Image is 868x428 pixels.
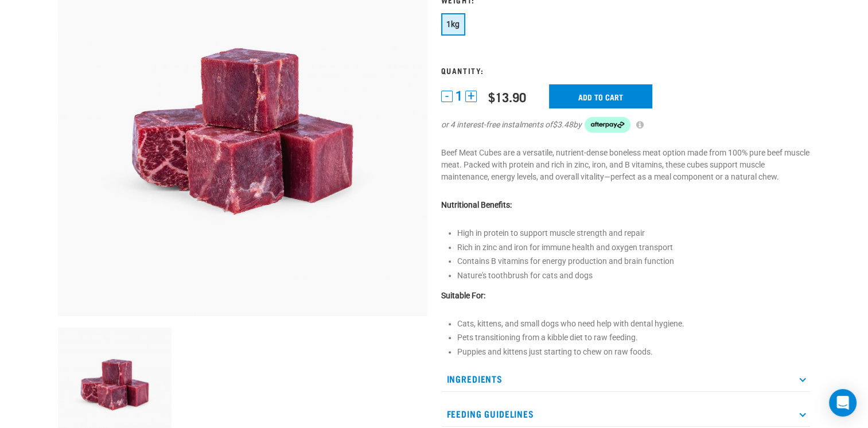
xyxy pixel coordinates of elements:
[446,20,460,29] span: 1kg
[552,119,573,131] span: $3.48
[457,318,811,330] li: Cats, kittens, and small dogs who need help with dental hygiene.
[456,90,462,102] span: 1
[441,401,811,427] p: Feeding Guidelines
[457,346,811,358] li: Puppies and kittens just starting to chew on raw foods.
[457,255,811,267] p: Contains B vitamins for energy production and brain function
[465,91,477,102] button: +
[441,366,811,392] p: Ingredients
[457,242,811,254] p: Rich in zinc and iron for immune health and oxygen transport
[457,270,811,282] p: Nature's toothbrush for cats and dogs
[457,332,811,344] li: Pets transitioning from a kibble diet to raw feeding.
[441,13,465,36] button: 1kg
[441,200,512,209] strong: Nutritional Benefits:
[441,66,811,75] h3: Quantity:
[457,227,811,239] p: High in protein to support muscle strength and repair
[488,90,526,104] div: $13.90
[441,117,811,133] div: or 4 interest-free instalments of by
[829,389,857,417] div: Open Intercom Messenger
[441,291,485,300] strong: Suitable For:
[549,84,652,108] input: Add to cart
[441,147,811,183] p: Beef Meat Cubes are a versatile, nutrient-dense boneless meat option made from 100% pure beef mus...
[441,91,453,102] button: -
[585,117,630,133] img: Afterpay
